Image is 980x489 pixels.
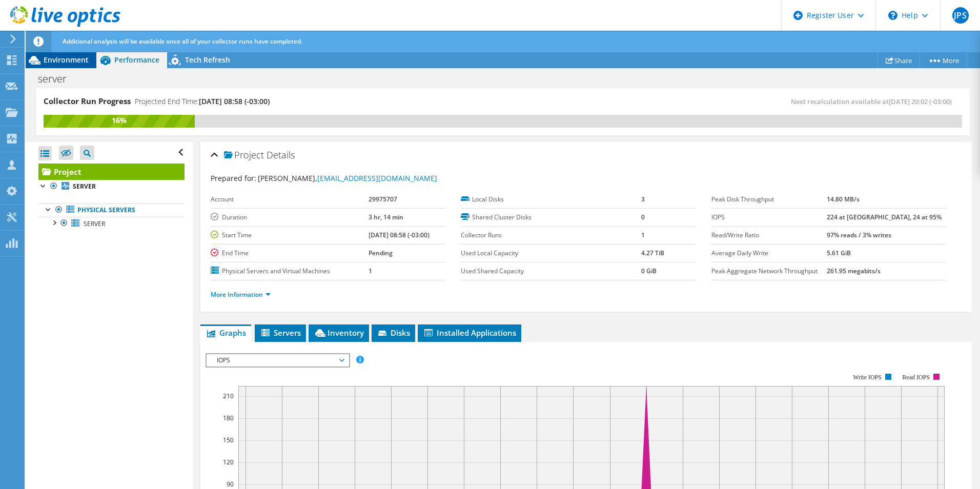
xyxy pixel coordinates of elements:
[44,115,195,126] div: 16%
[711,266,827,276] label: Peak Aggregate Network Throughput
[461,230,641,240] label: Collector Runs
[38,180,185,193] a: SERVER
[211,290,271,299] a: More Information
[211,194,369,205] label: Account
[227,480,234,488] text: 90
[185,55,230,65] span: Tech Refresh
[369,267,372,275] b: 1
[827,267,881,275] b: 261.95 megabits/s
[73,182,96,191] b: SERVER
[199,96,270,106] span: [DATE] 08:58 (-03:00)
[63,37,302,46] span: Additional analysis will be available once all of your collector runs have completed.
[791,97,957,106] span: Next recalculation available at
[461,194,641,205] label: Local Disks
[211,230,369,240] label: Start Time
[853,374,882,381] text: Write IOPS
[223,414,234,422] text: 180
[206,328,246,338] span: Graphs
[920,52,967,68] a: More
[888,11,897,20] svg: \n
[135,96,270,107] h4: Projected End Time:
[258,173,437,183] span: [PERSON_NAME],
[711,212,827,222] label: IOPS
[260,328,301,338] span: Servers
[369,213,403,221] b: 3 hr, 14 min
[114,55,159,65] span: Performance
[423,328,516,338] span: Installed Applications
[317,173,437,183] a: [EMAIL_ADDRESS][DOMAIN_NAME]
[641,213,645,221] b: 0
[461,248,641,258] label: Used Local Capacity
[641,231,645,239] b: 1
[827,213,942,221] b: 224 at [GEOGRAPHIC_DATA], 24 at 95%
[314,328,364,338] span: Inventory
[44,55,89,65] span: Environment
[952,7,969,24] span: JPS
[641,195,645,203] b: 3
[877,52,920,68] a: Share
[38,217,185,230] a: SERVER
[641,249,664,257] b: 4.27 TiB
[711,194,827,205] label: Peak Disk Throughput
[38,203,185,217] a: Physical Servers
[369,249,393,257] b: Pending
[461,266,641,276] label: Used Shared Capacity
[33,73,83,85] h1: server
[267,149,295,161] span: Details
[211,212,369,222] label: Duration
[377,328,410,338] span: Disks
[84,219,105,228] span: SERVER
[211,173,256,183] label: Prepared for:
[223,392,234,400] text: 210
[711,248,827,258] label: Average Daily Write
[711,230,827,240] label: Read/Write Ratio
[902,374,930,381] text: Read IOPS
[461,212,641,222] label: Shared Cluster Disks
[212,354,343,366] span: IOPS
[224,150,264,160] span: Project
[38,164,185,180] a: Project
[369,195,397,203] b: 29975707
[223,458,234,466] text: 120
[223,436,234,444] text: 150
[211,266,369,276] label: Physical Servers and Virtual Machines
[641,267,657,275] b: 0 GiB
[827,231,891,239] b: 97% reads / 3% writes
[211,248,369,258] label: End Time
[827,249,851,257] b: 5.61 GiB
[889,97,952,106] span: [DATE] 20:02 (-03:00)
[369,231,430,239] b: [DATE] 08:58 (-03:00)
[827,195,860,203] b: 14.80 MB/s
